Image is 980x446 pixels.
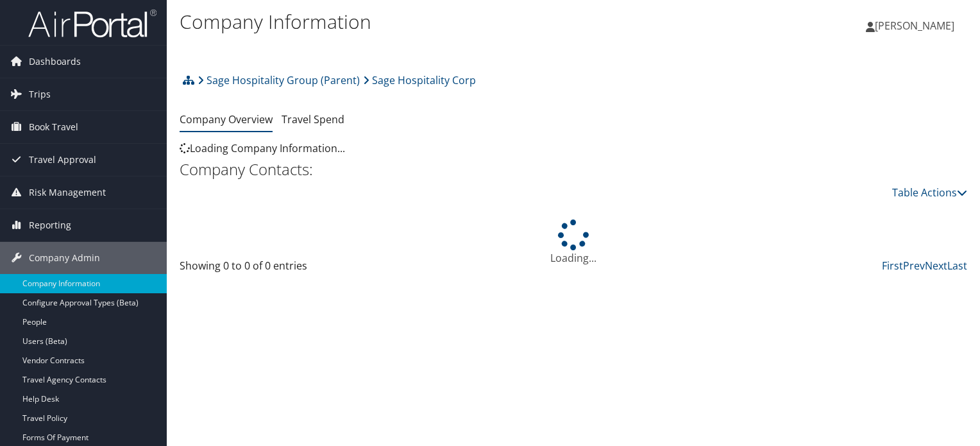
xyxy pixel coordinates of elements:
a: Last [947,259,967,273]
a: Company Overview [180,112,273,126]
span: Company Admin [29,242,100,274]
h1: Company Information [180,8,705,35]
span: Travel Approval [29,144,96,176]
a: Prev [903,259,925,273]
a: Sage Hospitality Group (Parent) [198,67,360,93]
a: Next [925,259,947,273]
a: Table Actions [892,185,967,200]
span: Risk Management [29,176,106,209]
h2: Company Contacts: [180,159,967,180]
span: Trips [29,78,51,110]
span: Book Travel [29,111,78,143]
span: Loading Company Information... [180,141,345,155]
img: airportal-logo.png [28,8,156,39]
a: Travel Spend [282,112,344,126]
span: Dashboards [29,46,81,78]
div: Showing 0 to 0 of 0 entries [180,258,362,280]
a: First [882,259,903,273]
span: [PERSON_NAME] [875,19,954,33]
a: [PERSON_NAME] [866,6,967,45]
span: Reporting [29,209,71,241]
a: Sage Hospitality Corp [363,67,476,93]
div: Loading... [180,219,967,266]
